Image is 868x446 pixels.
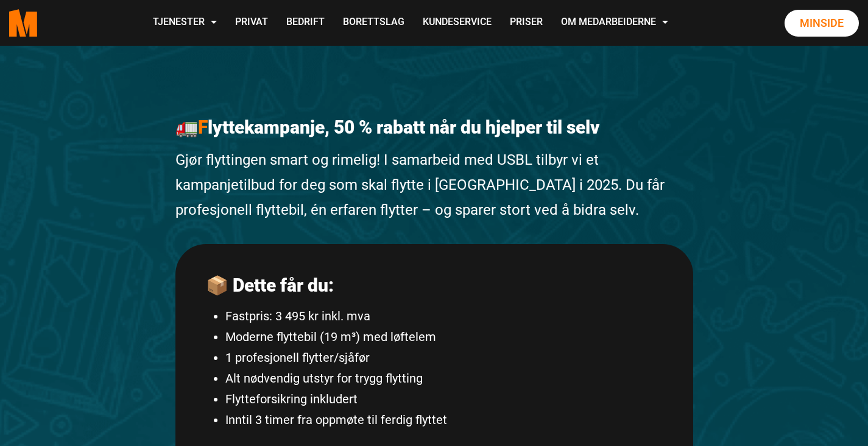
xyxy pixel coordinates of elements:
[225,326,663,347] li: Moderne flyttebil (19 m³) med løftelem
[552,1,677,45] a: Om Medarbeiderne
[226,1,277,45] a: Privat
[334,1,414,45] a: Borettslag
[225,409,663,430] li: Inntil 3 timer fra oppmøte til ferdig flyttet
[414,1,501,45] a: Kundeservice
[225,306,663,326] li: Fastpris: 3 495 kr inkl. mva
[225,347,663,368] li: 1 profesjonell flytter/sjåfør
[225,389,663,409] li: Flytteforsikring inkludert
[175,117,693,138] h1: 🚛 lyttekampanje, 50 % rabatt når du hjelper til selv
[501,1,552,45] a: Priser
[144,1,226,45] a: Tjenester
[785,10,859,37] a: Minside
[175,148,693,222] p: Gjør flyttingen smart og rimelig! I samarbeid med USBL tilbyr vi et kampanjetilbud for deg som sk...
[206,275,663,297] h2: 📦 Dette får du:
[225,368,663,389] li: Alt nødvendig utstyr for trygg flytting
[277,1,334,45] a: Bedrift
[198,117,208,138] span: F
